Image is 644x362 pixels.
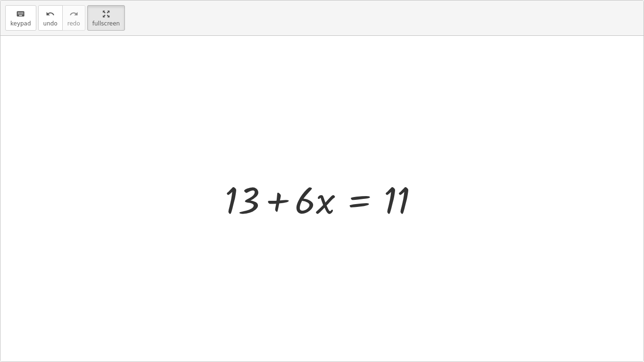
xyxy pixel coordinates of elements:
[62,5,85,31] button: redoredo
[69,8,78,20] i: redo
[38,5,63,31] button: undoundo
[92,20,120,27] span: fullscreen
[5,5,36,31] button: keyboardkeypad
[43,20,58,27] span: undo
[46,8,55,20] i: undo
[16,8,25,20] i: keyboard
[67,20,80,27] span: redo
[10,20,31,27] span: keypad
[87,5,125,31] button: fullscreen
